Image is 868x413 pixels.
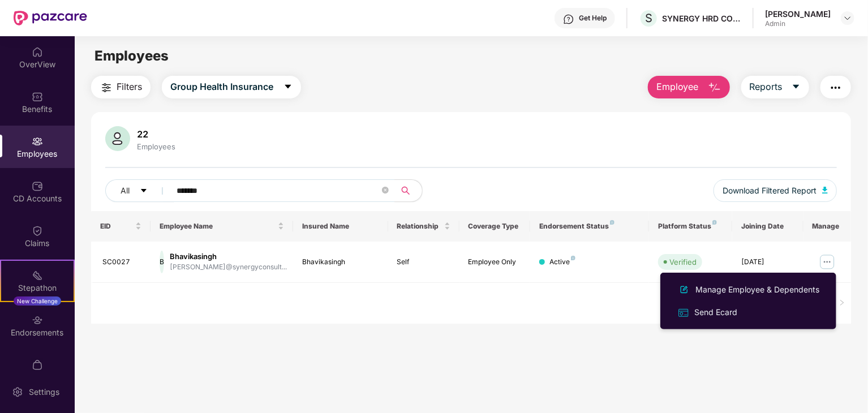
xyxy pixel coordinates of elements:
img: svg+xml;base64,PHN2ZyB4bWxucz0iaHR0cDovL3d3dy53My5vcmcvMjAwMC9zdmciIHdpZHRoPSIyNCIgaGVpZ2h0PSIyNC... [829,81,843,94]
button: Filters [91,76,151,98]
img: svg+xml;base64,PHN2ZyBpZD0iRHJvcGRvd24tMzJ4MzIiIHhtbG5zPSJodHRwOi8vd3d3LnczLm9yZy8yMDAwL3N2ZyIgd2... [843,14,852,23]
img: manageButton [818,253,836,271]
div: SC0027 [102,257,141,268]
button: Download Filtered Report [714,179,837,202]
span: close-circle [382,187,389,193]
button: Group Health Insurancecaret-down [162,76,301,98]
div: B [160,251,164,273]
div: Manage Employee & Dependents [693,283,822,296]
img: svg+xml;base64,PHN2ZyBpZD0iQmVuZWZpdHMiIHhtbG5zPSJodHRwOi8vd3d3LnczLm9yZy8yMDAwL3N2ZyIgd2lkdGg9Ij... [32,91,43,102]
span: Employee Name [160,222,276,231]
th: Relationship [388,211,459,242]
button: Employee [648,76,730,98]
div: Active [549,257,575,268]
div: Verified [669,256,697,268]
span: EID [100,222,133,231]
img: svg+xml;base64,PHN2ZyB4bWxucz0iaHR0cDovL3d3dy53My5vcmcvMjAwMC9zdmciIHdpZHRoPSIyMSIgaGVpZ2h0PSIyMC... [32,270,43,281]
img: svg+xml;base64,PHN2ZyBpZD0iTXlfT3JkZXJzIiBkYXRhLW5hbWU9Ik15IE9yZGVycyIgeG1sbnM9Imh0dHA6Ly93d3cudz... [32,359,43,371]
img: svg+xml;base64,PHN2ZyBpZD0iRW5kb3JzZW1lbnRzIiB4bWxucz0iaHR0cDovL3d3dy53My5vcmcvMjAwMC9zdmciIHdpZH... [32,315,43,326]
img: svg+xml;base64,PHN2ZyB4bWxucz0iaHR0cDovL3d3dy53My5vcmcvMjAwMC9zdmciIHhtbG5zOnhsaW5rPSJodHRwOi8vd3... [677,283,691,296]
div: Platform Status [658,222,723,231]
img: svg+xml;base64,PHN2ZyBpZD0iU2V0dGluZy0yMHgyMCIgeG1sbnM9Imh0dHA6Ly93d3cudzMub3JnLzIwMDAvc3ZnIiB3aW... [12,386,23,398]
img: svg+xml;base64,PHN2ZyB4bWxucz0iaHR0cDovL3d3dy53My5vcmcvMjAwMC9zdmciIHdpZHRoPSI4IiBoZWlnaHQ9IjgiIH... [712,220,717,225]
img: svg+xml;base64,PHN2ZyBpZD0iRW1wbG95ZWVzIiB4bWxucz0iaHR0cDovL3d3dy53My5vcmcvMjAwMC9zdmciIHdpZHRoPS... [32,136,43,147]
div: [PERSON_NAME]@synergyconsult... [170,262,287,273]
div: Bhavikasingh [170,251,287,262]
img: svg+xml;base64,PHN2ZyBpZD0iQ2xhaW0iIHhtbG5zPSJodHRwOi8vd3d3LnczLm9yZy8yMDAwL3N2ZyIgd2lkdGg9IjIwIi... [32,225,43,236]
li: Next Page [833,294,851,312]
img: svg+xml;base64,PHN2ZyB4bWxucz0iaHR0cDovL3d3dy53My5vcmcvMjAwMC9zdmciIHhtbG5zOnhsaW5rPSJodHRwOi8vd3... [708,81,721,94]
span: Download Filtered Report [723,184,817,197]
span: close-circle [382,186,389,196]
button: Reportscaret-down [741,76,809,98]
img: svg+xml;base64,PHN2ZyB4bWxucz0iaHR0cDovL3d3dy53My5vcmcvMjAwMC9zdmciIHhtbG5zOnhsaW5rPSJodHRwOi8vd3... [822,187,828,193]
div: Stepathon [1,282,74,294]
img: svg+xml;base64,PHN2ZyB4bWxucz0iaHR0cDovL3d3dy53My5vcmcvMjAwMC9zdmciIHdpZHRoPSI4IiBoZWlnaHQ9IjgiIH... [571,256,575,260]
div: Employees [135,142,178,151]
th: Insured Name [293,211,388,242]
div: Employee Only [469,257,522,268]
img: svg+xml;base64,PHN2ZyB4bWxucz0iaHR0cDovL3d3dy53My5vcmcvMjAwMC9zdmciIHdpZHRoPSIxNiIgaGVpZ2h0PSIxNi... [677,307,690,319]
th: Joining Date [732,211,803,242]
span: Employees [94,48,169,64]
img: svg+xml;base64,PHN2ZyBpZD0iQ0RfQWNjb3VudHMiIGRhdGEtbmFtZT0iQ0QgQWNjb3VudHMiIHhtbG5zPSJodHRwOi8vd3... [32,180,43,192]
div: New Challenge [14,296,61,306]
img: svg+xml;base64,PHN2ZyB4bWxucz0iaHR0cDovL3d3dy53My5vcmcvMjAwMC9zdmciIHhtbG5zOnhsaW5rPSJodHRwOi8vd3... [105,126,130,151]
img: New Pazcare Logo [14,11,87,25]
button: Allcaret-down [105,179,174,202]
span: caret-down [283,82,293,92]
th: EID [91,211,151,242]
img: svg+xml;base64,PHN2ZyBpZD0iSGVscC0zMngzMiIgeG1sbnM9Imh0dHA6Ly93d3cudzMub3JnLzIwMDAvc3ZnIiB3aWR0aD... [563,14,574,25]
button: right [833,294,851,312]
span: Group Health Insurance [170,80,273,94]
img: svg+xml;base64,PHN2ZyB4bWxucz0iaHR0cDovL3d3dy53My5vcmcvMjAwMC9zdmciIHdpZHRoPSIyNCIgaGVpZ2h0PSIyNC... [100,81,113,94]
div: [PERSON_NAME] [765,8,831,19]
span: Employee [656,80,699,94]
span: caret-down [792,82,801,92]
span: right [839,299,845,306]
div: Endorsement Status [539,222,640,231]
span: search [394,186,416,195]
button: search [394,179,423,202]
div: Settings [25,386,63,398]
span: caret-down [140,187,148,196]
th: Coverage Type [459,211,531,242]
span: S [645,11,652,25]
span: Reports [750,80,783,94]
img: svg+xml;base64,PHN2ZyBpZD0iSG9tZSIgeG1sbnM9Imh0dHA6Ly93d3cudzMub3JnLzIwMDAvc3ZnIiB3aWR0aD0iMjAiIG... [32,46,43,58]
th: Employee Name [151,211,293,242]
div: Self [397,257,450,268]
span: Relationship [397,222,442,231]
span: Filters [117,80,142,94]
img: svg+xml;base64,PHN2ZyB4bWxucz0iaHR0cDovL3d3dy53My5vcmcvMjAwMC9zdmciIHdpZHRoPSI4IiBoZWlnaHQ9IjgiIH... [610,220,615,225]
div: SYNERGY HRD CONSULTANTS PRIVATE LIMITED [662,13,741,24]
div: Bhavikasingh [302,257,379,268]
div: Get Help [579,14,607,23]
th: Manage [803,211,851,242]
div: Admin [765,19,831,28]
div: 22 [135,128,178,140]
div: Send Ecard [692,306,740,319]
span: All [121,184,130,197]
div: [DATE] [741,257,794,268]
